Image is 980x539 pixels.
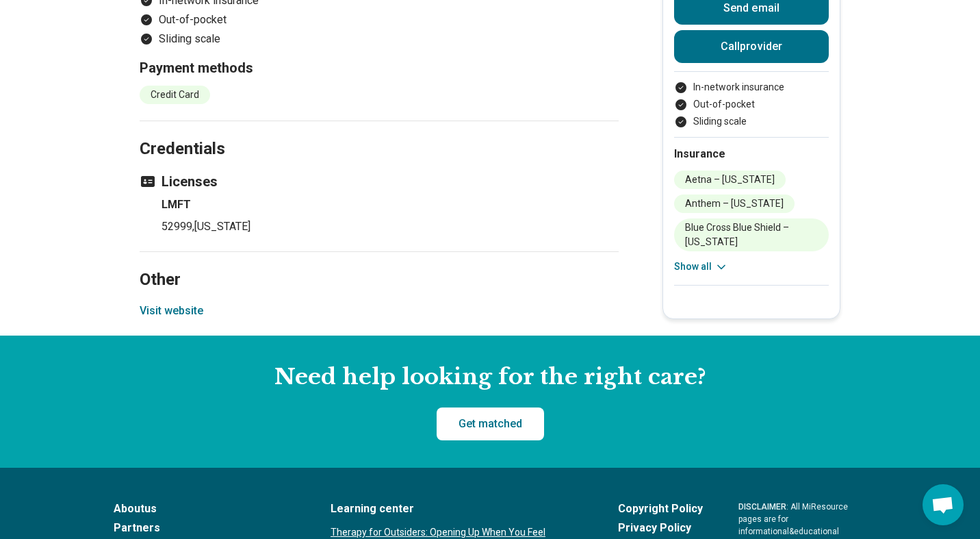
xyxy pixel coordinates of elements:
[192,220,250,233] span: , [US_STATE]
[140,31,619,47] li: Sliding scale
[674,30,829,63] button: Callprovider
[140,58,619,77] h3: Payment methods
[674,218,829,251] li: Blue Cross Blue Shield – [US_STATE]
[618,501,703,517] a: Copyright Policy
[114,520,295,536] a: Partners
[140,105,619,161] h2: Credentials
[140,12,619,28] li: Out-of-pocket
[140,172,619,191] h3: Licenses
[140,86,210,104] li: Credit Card
[674,195,795,213] li: Anthem – [US_STATE]
[140,236,619,292] h2: Other
[114,501,295,517] a: Aboutus
[674,260,728,274] button: Show all
[618,520,703,536] a: Privacy Policy
[674,146,829,162] h2: Insurance
[674,97,829,112] li: Out-of-pocket
[674,80,829,129] ul: Payment options
[674,171,786,189] li: Aetna – [US_STATE]
[923,484,964,525] div: Open chat
[437,408,544,440] a: Get matched
[738,502,786,512] span: DISCLAIMER
[162,218,619,235] p: 52999
[674,114,829,129] li: Sliding scale
[331,501,582,517] a: Learning center
[11,363,969,392] h2: Need help looking for the right care?
[162,197,619,213] h4: LMFT
[674,80,829,95] li: In-network insurance
[140,303,203,319] button: Visit website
